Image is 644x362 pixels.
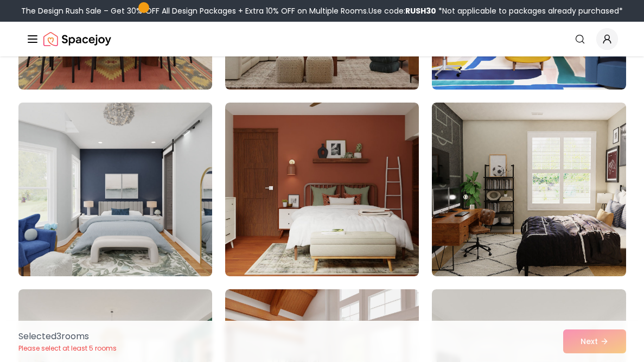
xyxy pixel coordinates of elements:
[26,22,618,56] nav: Global
[225,103,419,276] img: Room room-17
[18,344,117,353] p: Please select at least 5 rooms
[18,330,117,343] p: Selected 3 room s
[432,103,626,276] img: Room room-18
[368,5,436,16] span: Use code:
[21,5,623,16] div: The Design Rush Sale – Get 30% OFF All Design Packages + Extra 10% OFF on Multiple Rooms.
[14,98,217,281] img: Room room-16
[43,28,111,50] a: Spacejoy
[43,28,111,50] img: Spacejoy Logo
[405,5,436,16] b: RUSH30
[436,5,623,16] span: *Not applicable to packages already purchased*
